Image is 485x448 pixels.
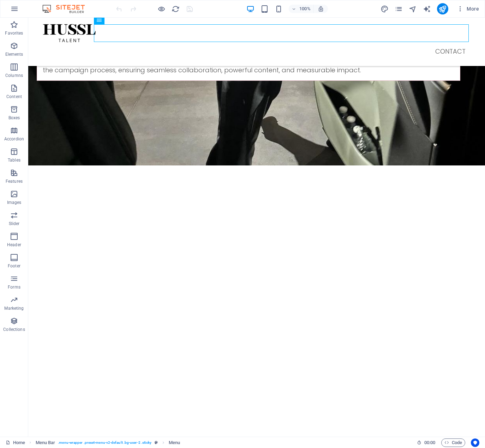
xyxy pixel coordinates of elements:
p: Elements [5,52,23,57]
p: Header [7,242,21,248]
span: More [457,5,479,12]
iframe: To enrich screen reader interactions, please activate Accessibility in Grammarly extension settings [28,18,485,437]
p: Features [6,178,23,184]
p: Collections [3,327,25,332]
span: : [429,440,430,445]
p: Footer [8,263,20,269]
p: Images [7,200,22,205]
p: Marketing [4,305,24,311]
nav: breadcrumb [36,438,180,447]
span: Click to select. Double-click to edit [169,438,180,447]
p: Accordion [4,136,24,142]
p: Favorites [5,30,23,36]
p: Boxes [8,115,20,121]
p: Slider [9,221,20,226]
p: Content [6,94,22,99]
span: Code [444,438,462,447]
span: Click to select. Double-click to edit [36,438,55,447]
button: Usercentrics [471,438,479,447]
span: 00 00 [424,438,435,447]
i: This element is a customizable preset [155,441,158,444]
button: Code [441,438,465,447]
p: Tables [8,157,20,163]
a: Click to cancel selection. Double-click to open Pages [6,438,25,447]
button: More [454,3,482,14]
h6: Session time [417,438,436,447]
span: . menu-wrapper .preset-menu-v2-default .bg-user-2 .sticky [58,438,151,447]
p: Forms [8,284,20,290]
p: Columns [5,73,23,78]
